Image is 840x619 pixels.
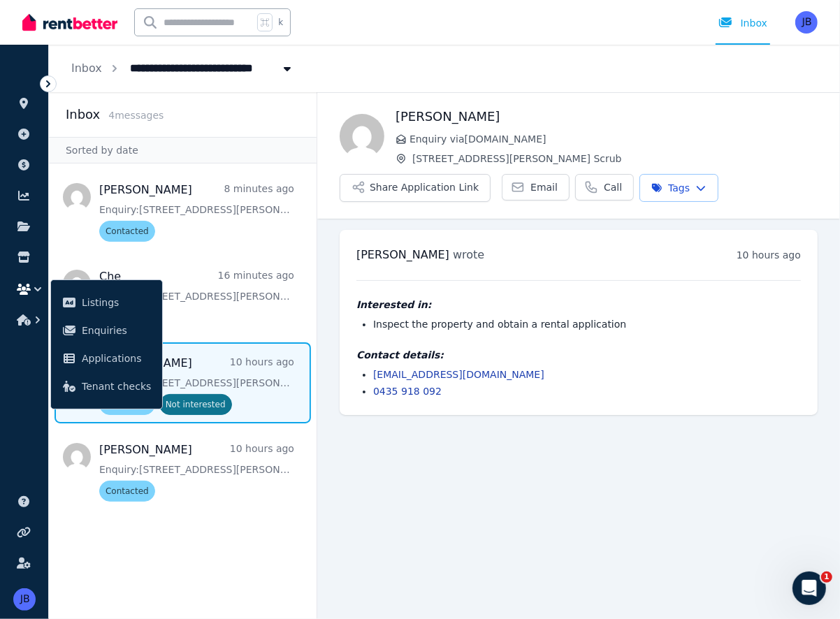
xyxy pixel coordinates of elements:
[99,355,294,415] a: [PERSON_NAME]10 hours agoEnquiry:[STREET_ADDRESS][PERSON_NAME] Scrub.ContactedNot interested
[530,180,558,194] span: Email
[57,372,157,400] a: Tenant checks
[71,61,102,75] a: Inbox
[453,248,484,261] span: wrote
[356,348,801,362] h4: Contact details:
[639,174,718,202] button: Tags
[502,174,570,201] a: Email
[356,298,801,312] h4: Interested in:
[410,132,818,146] span: Enquiry via [DOMAIN_NAME]
[99,182,294,242] a: [PERSON_NAME]8 minutes agoEnquiry:[STREET_ADDRESS][PERSON_NAME] Scrub.Contacted
[99,268,294,328] a: Che16 minutes agoEnquiry:[STREET_ADDRESS][PERSON_NAME] Scrub.Contacted
[13,588,36,611] img: Jeremy Baker
[604,180,622,194] span: Call
[49,45,317,92] nav: Breadcrumb
[373,369,544,380] a: [EMAIL_ADDRESS][DOMAIN_NAME]
[821,571,832,583] span: 1
[49,137,317,163] div: Sorted by date
[57,316,157,344] a: Enquiries
[575,174,634,201] a: Call
[340,114,384,159] img: Jeremy
[108,110,164,121] span: 4 message s
[795,11,818,34] img: Jeremy Baker
[412,152,818,166] span: [STREET_ADDRESS][PERSON_NAME] Scrub
[792,571,826,605] iframe: Intercom live chat
[373,317,801,331] li: Inspect the property and obtain a rental application
[278,17,283,28] span: k
[651,181,690,195] span: Tags
[373,386,442,397] a: 0435 918 092
[57,289,157,316] a: Listings
[340,174,491,202] button: Share Application Link
[82,378,151,395] span: Tenant checks
[82,294,151,311] span: Listings
[99,442,294,502] a: [PERSON_NAME]10 hours agoEnquiry:[STREET_ADDRESS][PERSON_NAME] Scrub.Contacted
[22,12,117,33] img: RentBetter
[737,249,801,261] time: 10 hours ago
[66,105,100,124] h2: Inbox
[82,350,151,367] span: Applications
[356,248,449,261] span: [PERSON_NAME]
[49,163,317,516] nav: Message list
[396,107,818,126] h1: [PERSON_NAME]
[82,322,151,339] span: Enquiries
[57,344,157,372] a: Applications
[718,16,767,30] div: Inbox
